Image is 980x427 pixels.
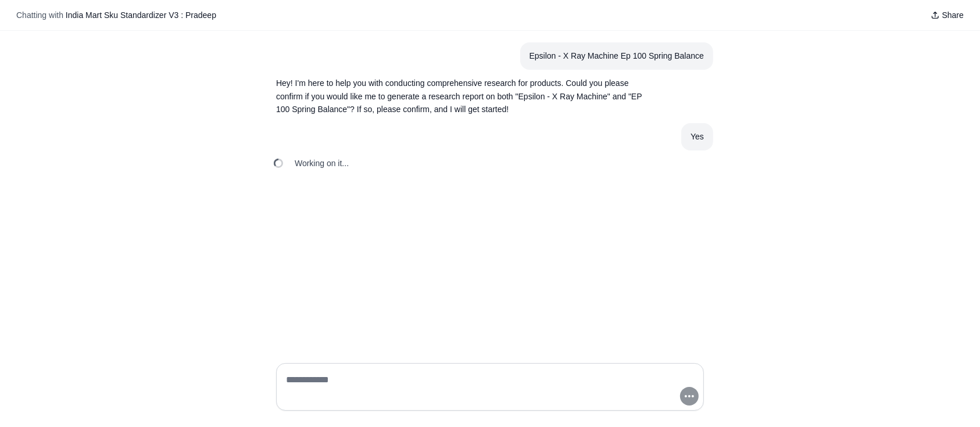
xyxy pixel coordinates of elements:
[66,10,216,20] span: India Mart Sku Standardizer V3 : Pradeep
[16,9,63,21] span: Chatting with
[295,157,349,169] span: Working on it...
[267,70,657,123] section: Response
[520,42,713,70] section: User message
[276,77,648,116] p: Hey! I'm here to help you with conducting comprehensive research for products. Could you please c...
[681,123,713,150] section: User message
[691,130,704,143] div: Yes
[942,9,964,21] span: Share
[12,7,221,23] button: Chatting with India Mart Sku Standardizer V3 : Pradeep
[926,7,968,23] button: Share
[530,49,704,63] div: Epsilon - X Ray Machine Ep 100 Spring Balance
